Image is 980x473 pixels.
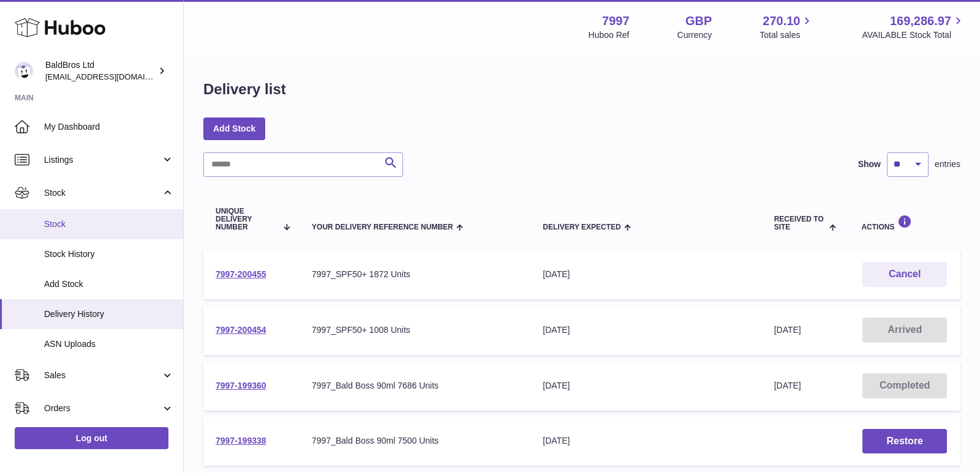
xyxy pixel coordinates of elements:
div: Currency [677,29,712,41]
div: BaldBros Ltd [45,59,156,83]
a: 270.10 Total sales [759,13,814,41]
span: Orders [44,403,161,414]
span: Received to Site [774,215,826,231]
a: 7997-200455 [216,269,266,279]
div: 7997_Bald Boss 90ml 7686 Units [312,380,518,392]
div: Actions [861,215,948,231]
span: Listings [44,154,161,166]
a: 7997-199338 [216,436,266,445]
span: AVAILABLE Stock Total [862,29,965,41]
strong: GBP [685,13,712,29]
span: Delivery History [44,308,174,320]
span: 270.10 [763,13,800,29]
span: ASN Uploads [44,338,174,350]
div: [DATE] [543,324,749,336]
span: Unique Delivery Number [216,207,277,232]
a: 169,286.97 AVAILABLE Stock Total [862,13,965,41]
div: 7997_SPF50+ 1008 Units [312,324,518,336]
button: Cancel [862,262,947,287]
img: baldbrothersblog@gmail.com [15,62,33,80]
span: [DATE] [774,325,801,335]
span: 169,286.97 [890,13,951,29]
div: [DATE] [543,380,749,392]
div: 7997_SPF50+ 1872 Units [312,269,518,280]
span: Stock [44,218,174,230]
span: [EMAIL_ADDRESS][DOMAIN_NAME] [45,72,180,81]
span: Delivery Expected [543,223,620,231]
span: [DATE] [774,381,801,390]
div: [DATE] [543,269,749,280]
span: Stock [44,187,161,199]
div: 7997_Bald Boss 90ml 7500 Units [312,435,518,447]
span: Total sales [759,29,814,41]
a: Log out [15,427,168,449]
span: entries [935,158,960,170]
button: Restore [862,429,947,454]
h1: Delivery list [203,80,286,99]
span: My Dashboard [44,121,174,133]
span: Add Stock [44,278,174,290]
strong: 7997 [602,13,630,29]
a: 7997-200454 [216,325,266,335]
span: Sales [44,370,161,381]
div: [DATE] [543,435,749,447]
span: Your Delivery Reference Number [312,223,453,231]
span: Stock History [44,248,174,260]
div: Huboo Ref [589,29,630,41]
a: 7997-199360 [216,381,266,390]
label: Show [858,158,881,170]
a: Add Stock [203,117,265,140]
